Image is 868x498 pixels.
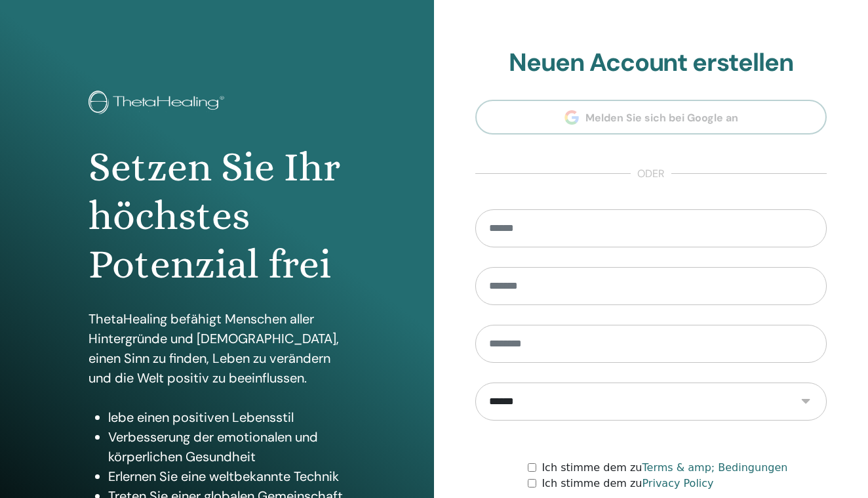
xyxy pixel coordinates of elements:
[631,166,671,182] span: oder
[108,427,345,467] li: Verbesserung der emotionalen und körperlichen Gesundheit
[642,461,788,474] a: Terms & amp; Bedingungen
[108,467,345,486] li: Erlernen Sie eine weltbekannte Technik
[89,143,345,289] h1: Setzen Sie Ihr höchstes Potenzial frei
[475,48,827,78] h2: Neuen Account erstellen
[542,476,713,491] label: Ich stimme dem zu
[542,460,787,476] label: Ich stimme dem zu
[108,407,345,427] li: lebe einen positiven Lebensstil
[642,477,714,489] a: Privacy Policy
[89,309,345,388] p: ThetaHealing befähigt Menschen aller Hintergründe und [DEMOGRAPHIC_DATA], einen Sinn zu finden, L...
